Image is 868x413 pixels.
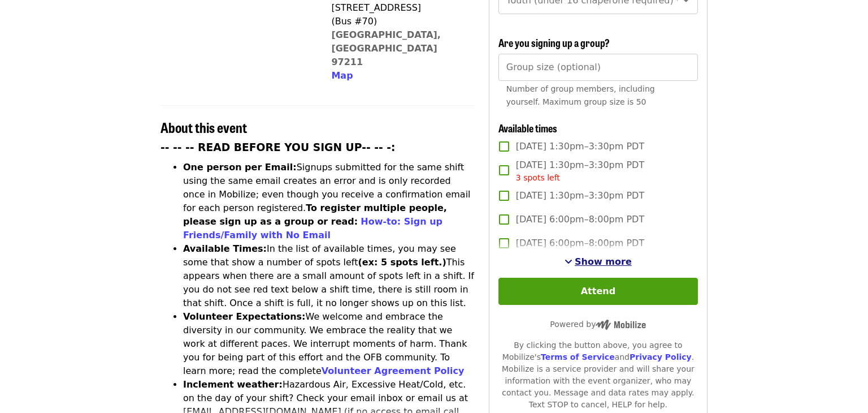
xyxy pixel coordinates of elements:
strong: To register multiple people, please sign up as a group or read: [183,203,447,227]
span: [DATE] 6:00pm–8:00pm PDT [516,213,644,226]
div: [STREET_ADDRESS] [331,1,466,15]
span: [DATE] 1:30pm–3:30pm PDT [516,140,644,153]
strong: Volunteer Expectations: [183,311,306,322]
img: Powered by Mobilize [596,320,646,330]
strong: Available Times: [183,243,267,254]
div: (Bus #70) [331,15,466,28]
a: Terms of Service [541,352,615,362]
input: [object Object] [498,54,698,81]
a: Volunteer Agreement Policy [322,365,465,376]
span: Map [331,70,353,81]
span: [DATE] 1:30pm–3:30pm PDT [516,158,644,184]
a: Privacy Policy [630,352,692,362]
strong: One person per Email: [183,162,297,173]
button: Map [331,69,353,83]
li: We welcome and embrace the diversity in our community. We embrace the reality that we work at dif... [183,310,475,378]
a: How-to: Sign up Friends/Family with No Email [183,216,442,240]
div: By clicking the button above, you agree to Mobilize's and . Mobilize is a service provider and wi... [498,339,698,411]
strong: -- -- -- READ BEFORE YOU SIGN UP-- -- -: [160,141,396,153]
span: Show more [575,256,632,267]
span: [DATE] 1:30pm–3:30pm PDT [516,189,644,203]
button: See more timeslots [565,255,632,269]
span: Available times [498,121,557,135]
li: In the list of available times, you may see some that show a number of spots left This appears wh... [183,242,475,310]
span: Are you signing up a group? [498,35,610,50]
a: [GEOGRAPHIC_DATA], [GEOGRAPHIC_DATA] 97211 [331,29,441,67]
button: Attend [498,278,698,305]
span: [DATE] 6:00pm–8:00pm PDT [516,236,644,250]
strong: Inclement weather: [183,379,283,390]
li: Signups submitted for the same shift using the same email creates an error and is only recorded o... [183,161,475,242]
span: 3 spots left [516,173,560,182]
strong: (ex: 5 spots left.) [358,257,446,268]
span: About this event [160,117,247,137]
span: Powered by [550,320,646,329]
span: Number of group members, including yourself. Maximum group size is 50 [506,84,655,106]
